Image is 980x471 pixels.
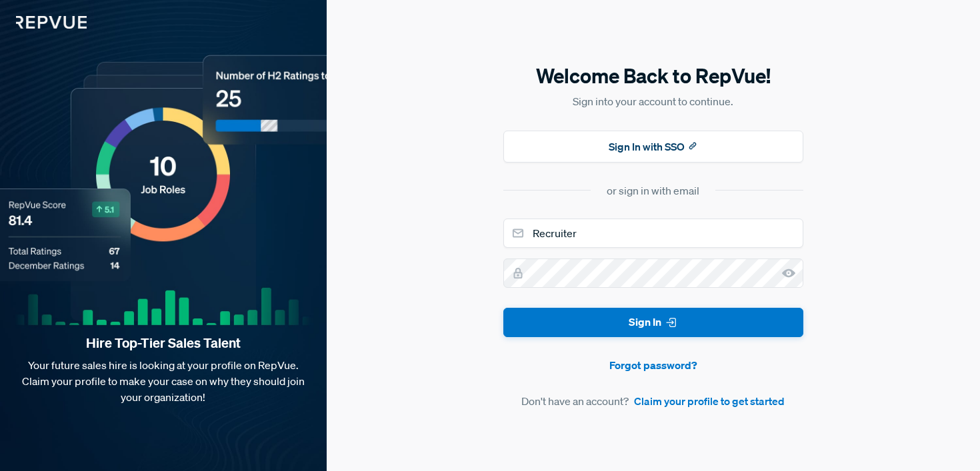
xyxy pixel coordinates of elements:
a: Claim your profile to get started [634,393,785,409]
p: Sign into your account to continue. [503,93,803,109]
div: or sign in with email [607,183,699,199]
strong: Hire Top-Tier Sales Talent [21,334,305,352]
input: Email address [503,219,803,248]
a: Forgot password? [503,357,803,373]
button: Sign In with SSO [503,131,803,163]
article: Don't have an account? [503,393,803,409]
button: Sign In [503,308,803,338]
h5: Welcome Back to RepVue! [503,62,803,90]
p: Your future sales hire is looking at your profile on RepVue. Claim your profile to make your case... [21,357,305,405]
